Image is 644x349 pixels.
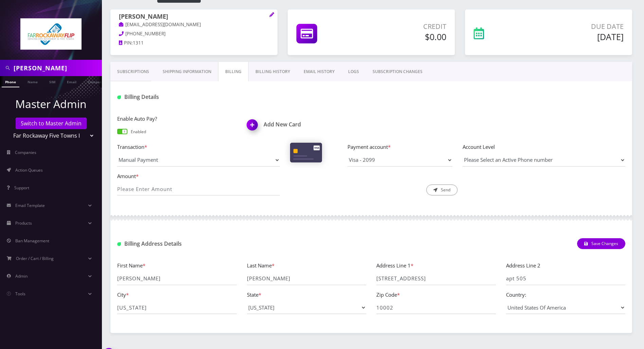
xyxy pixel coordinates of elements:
a: Phone [2,76,19,87]
label: First Name [117,262,145,269]
a: Name [24,76,41,87]
h5: [DATE] [527,32,624,42]
span: Order / Cart / Billing [16,256,54,261]
a: Company [85,76,107,87]
span: Action Queues [15,167,43,173]
label: Address Line 2 [506,262,540,269]
input: First Name [117,272,237,285]
a: PIN: [119,40,133,47]
span: Companies [15,150,36,155]
a: [EMAIL_ADDRESS][DOMAIN_NAME] [119,21,201,28]
a: LOGS [341,62,366,82]
a: Billing History [249,62,297,82]
p: Due Date [527,21,624,32]
input: Last Name [247,272,366,285]
span: Tools [15,291,25,297]
h1: Billing Address Details [117,241,280,247]
button: Save Changes [577,238,625,249]
label: Enable Auto Pay? [117,115,237,123]
input: City [117,301,237,314]
label: City [117,291,129,299]
label: Account Level [463,143,625,151]
label: Country: [506,291,526,299]
input: Search in Company [14,62,100,74]
label: Amount [117,172,280,180]
a: Subscriptions [110,62,156,82]
span: Admin [15,273,28,279]
h5: $0.00 [363,32,446,42]
a: EMAIL HISTORY [297,62,341,82]
span: Ban Management [15,238,49,244]
label: Zip Code [376,291,400,299]
img: Add New Card [244,117,264,137]
label: State [247,291,261,299]
input: Please Enter Amount [117,182,280,195]
a: Add New CardAdd New Card [247,121,366,128]
label: Transaction [117,143,280,151]
span: Support [14,185,29,191]
span: Products [15,220,32,226]
h1: [PERSON_NAME] [119,13,269,21]
img: Far Rockaway Five Towns Flip [20,18,82,50]
a: Switch to Master Admin [16,118,87,129]
button: Send [426,185,458,195]
img: Cards [290,143,322,162]
label: Address Line 1 [376,262,413,269]
label: Payment account [347,143,452,151]
span: Email Template [15,203,45,208]
input: Address Line 1 [376,272,496,285]
span: [PHONE_NUMBER] [125,31,165,37]
label: Last Name [247,262,274,269]
h1: Add New Card [247,121,366,128]
a: SIM [46,76,59,87]
input: Zip [376,301,496,314]
p: Credit [363,21,446,32]
a: Shipping Information [156,62,218,82]
img: Billing Address Detail [117,242,121,246]
a: Email [64,76,80,87]
a: SUBSCRIPTION CHANGES [366,62,429,82]
h1: Billing Details [117,94,280,100]
p: Enabled [131,129,146,135]
a: Billing [218,62,249,82]
img: Billing Details [117,95,121,99]
span: 1311 [133,40,144,46]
